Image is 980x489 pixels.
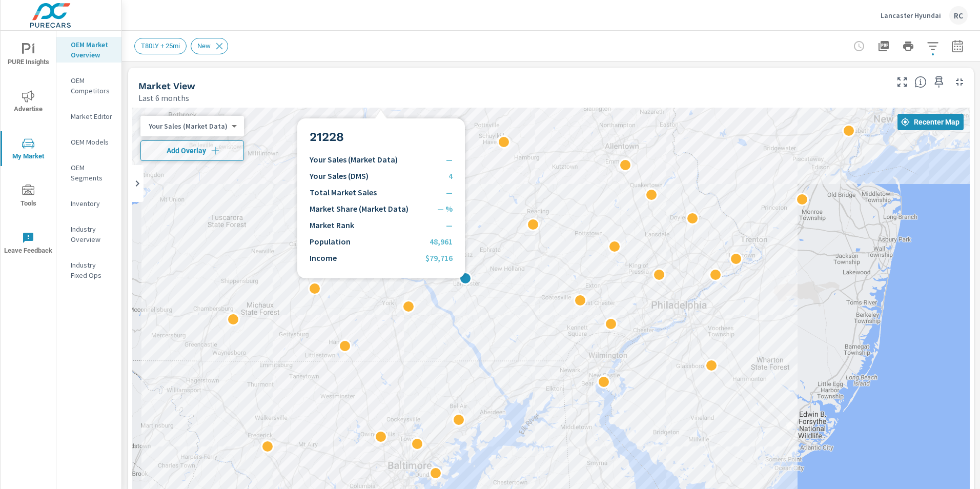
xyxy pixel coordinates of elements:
[931,74,947,90] span: Save this to your personalized report
[4,90,53,115] span: Advertise
[138,80,195,91] h5: Market View
[56,221,121,247] div: Industry Overview
[56,134,121,150] div: OEM Models
[56,73,121,98] div: OEM Competitors
[71,260,113,280] p: Industry Fixed Ops
[56,257,121,283] div: Industry Fixed Ops
[881,11,941,20] p: Lancaster Hyundai
[4,43,53,68] span: PURE Insights
[898,36,918,56] button: Print Report
[191,38,228,54] div: New
[140,121,236,131] div: Your Sales (Market Data)
[4,232,53,257] span: Leave Feedback
[947,36,968,56] button: Select Date Range
[914,76,927,88] span: Find the biggest opportunities in your market for your inventory. Understand by postal code where...
[894,74,910,90] button: Make Fullscreen
[71,162,113,183] p: OEM Segments
[897,114,964,130] button: Recenter Map
[71,39,113,60] p: OEM Market Overview
[71,111,113,121] p: Market Editor
[71,224,113,244] p: Industry Overview
[138,92,189,104] p: Last 6 months
[135,42,186,50] span: T80LY + 25mi
[4,185,53,210] span: Tools
[56,109,121,124] div: Market Editor
[902,117,959,127] span: Recenter Map
[873,36,894,56] button: "Export Report to PDF"
[56,160,121,186] div: OEM Segments
[71,137,113,147] p: OEM Models
[1,31,56,267] div: nav menu
[951,74,968,90] button: Minimize Widget
[56,196,121,211] div: Inventory
[191,42,217,50] span: New
[71,198,113,209] p: Inventory
[949,6,968,25] div: RC
[71,75,113,96] p: OEM Competitors
[149,121,228,131] p: Your Sales (Market Data)
[56,37,121,63] div: OEM Market Overview
[140,140,244,161] button: Add Overlay
[145,146,239,156] span: Add Overlay
[4,137,53,162] span: My Market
